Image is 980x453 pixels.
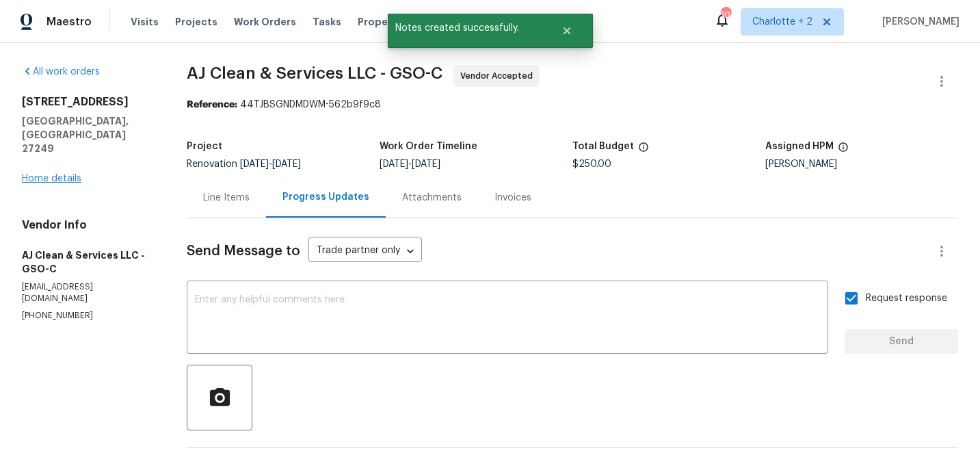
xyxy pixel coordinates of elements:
h2: [STREET_ADDRESS] [22,95,154,109]
span: Renovation [187,159,301,169]
div: Trade partner only [308,240,422,263]
div: Attachments [402,191,462,205]
b: Reference: [187,100,237,109]
p: [EMAIL_ADDRESS][DOMAIN_NAME] [22,281,154,305]
span: Maestro [47,15,92,29]
div: Progress Updates [282,190,369,204]
span: Visits [131,15,159,29]
h5: Project [187,142,222,151]
span: AJ Clean & Services LLC - GSO-C [187,65,442,81]
p: [PHONE_NUMBER] [22,310,154,322]
span: Work Orders [234,15,296,29]
span: Send Message to [187,244,300,258]
span: Request response [866,292,947,306]
a: All work orders [22,67,100,77]
span: [DATE] [380,159,408,169]
div: 107 [721,8,730,22]
span: Properties [358,15,411,29]
h5: Assigned HPM [765,142,834,151]
button: Close [544,17,590,44]
span: - [380,159,440,169]
h5: Work Order Timeline [380,142,477,151]
h4: Vendor Info [22,218,154,232]
span: Vendor Accepted [460,69,538,83]
h5: AJ Clean & Services LLC - GSO-C [22,248,154,276]
span: Charlotte + 2 [752,15,812,29]
span: Projects [175,15,217,29]
span: Notes created successfully. [388,14,544,42]
span: The hpm assigned to this work order. [838,142,849,159]
h5: [GEOGRAPHIC_DATA], [GEOGRAPHIC_DATA] 27249 [22,114,154,155]
span: - [240,159,301,169]
span: $250.00 [572,159,611,169]
span: [DATE] [272,159,301,169]
a: Home details [22,174,81,183]
span: Tasks [313,17,341,27]
span: [DATE] [412,159,440,169]
div: [PERSON_NAME] [765,159,958,169]
span: The total cost of line items that have been proposed by Opendoor. This sum includes line items th... [638,142,649,159]
span: [PERSON_NAME] [877,15,959,29]
div: 44TJBSGNDMDWM-562b9f9c8 [187,98,958,112]
span: [DATE] [240,159,269,169]
div: Invoices [494,191,531,205]
div: Line Items [203,191,250,205]
h5: Total Budget [572,142,634,151]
